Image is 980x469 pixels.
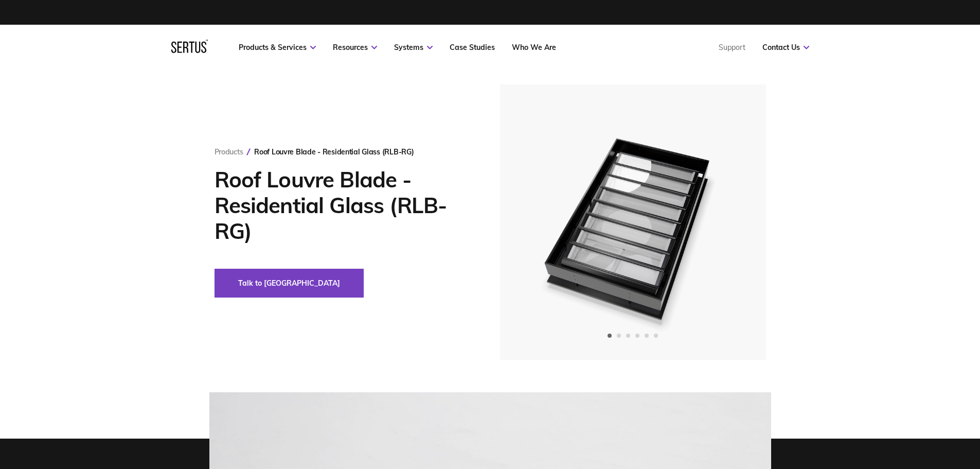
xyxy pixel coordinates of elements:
[635,334,639,338] span: Go to slide 4
[333,43,377,52] a: Resources
[239,43,316,52] a: Products & Services
[512,43,556,52] a: Who We Are
[626,334,630,338] span: Go to slide 3
[719,43,745,52] a: Support
[762,43,809,52] a: Contact Us
[450,43,495,52] a: Case Studies
[394,43,433,52] a: Systems
[215,167,469,244] h1: Roof Louvre Blade - Residential Glass (RLB-RG)
[215,147,243,157] a: Products
[617,334,621,338] span: Go to slide 2
[215,269,364,298] button: Talk to [GEOGRAPHIC_DATA]
[645,334,649,338] span: Go to slide 5
[654,334,658,338] span: Go to slide 6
